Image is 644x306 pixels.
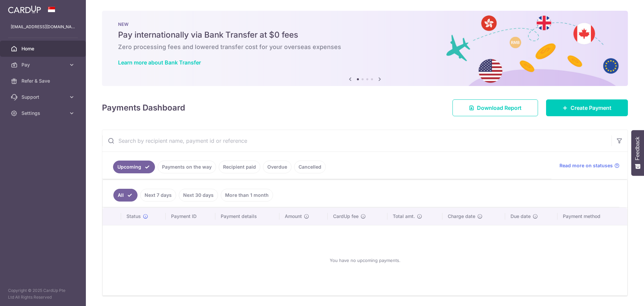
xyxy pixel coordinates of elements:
[118,59,201,66] a: Learn more about Bank Transfer
[511,213,531,220] span: Due date
[571,104,611,112] span: Create Payment
[285,213,302,220] span: Amount
[126,213,141,220] span: Status
[263,161,291,173] a: Overdue
[118,30,612,40] h5: Pay internationally via Bank Transfer at $0 fees
[631,130,644,176] button: Feedback - Show survey
[111,231,619,290] div: You have no upcoming payments.
[21,78,66,84] span: Refer & Save
[21,61,66,68] span: Pay
[102,130,611,151] input: Search by recipient name, payment id or reference
[559,162,620,169] a: Read more on statuses
[102,102,185,114] h4: Payments Dashboard
[477,104,522,112] span: Download Report
[452,99,538,116] a: Download Report
[102,11,628,86] img: Bank transfer banner
[140,189,176,202] a: Next 7 days
[113,189,138,202] a: All
[21,45,66,52] span: Home
[294,161,326,173] a: Cancelled
[393,213,415,220] span: Total amt.
[179,189,218,202] a: Next 30 days
[635,137,641,160] span: Feedback
[219,161,260,173] a: Recipient paid
[215,208,280,225] th: Payment details
[158,161,216,173] a: Payments on the way
[113,161,155,173] a: Upcoming
[11,24,75,30] p: [EMAIL_ADDRESS][DOMAIN_NAME]
[21,110,66,117] span: Settings
[448,213,475,220] span: Charge date
[118,21,612,27] p: NEW
[559,162,613,169] span: Read more on statuses
[166,208,215,225] th: Payment ID
[546,99,628,116] a: Create Payment
[8,5,41,13] img: CardUp
[221,189,273,202] a: More than 1 month
[333,213,359,220] span: CardUp fee
[557,208,627,225] th: Payment method
[118,43,612,51] h6: Zero processing fees and lowered transfer cost for your overseas expenses
[21,94,66,100] span: Support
